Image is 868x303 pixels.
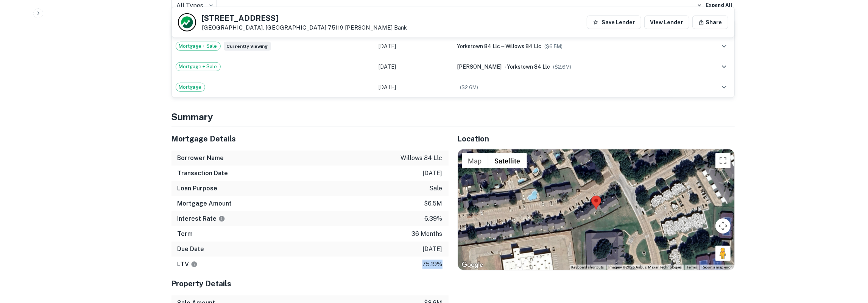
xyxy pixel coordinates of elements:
h6: LTV [178,260,198,269]
span: Currently viewing [224,42,271,51]
span: [PERSON_NAME] [457,64,502,70]
iframe: Chat Widget [830,242,868,279]
span: Mortgage [176,83,205,91]
button: Map camera controls [715,218,731,234]
span: yorkstown 84 llc [507,64,550,70]
p: 75.19% [422,260,443,269]
span: ($ 2.6M ) [460,85,478,90]
span: willows 84 llc [505,43,541,49]
td: [DATE] [375,57,453,77]
span: yorkstown 84 llc [457,43,500,49]
p: 36 months [412,229,443,239]
h6: Interest Rate [178,214,225,223]
h6: Loan Purpose [178,184,218,193]
a: Terms (opens in new tab) [687,265,697,269]
h6: Mortgage Amount [178,199,232,208]
p: 6.39% [425,214,443,223]
a: [PERSON_NAME] Bank [345,24,407,31]
button: expand row [718,40,731,53]
button: Share [692,16,728,29]
td: [DATE] [375,77,453,97]
p: willows 84 llc [401,154,443,163]
span: ($ 6.5M ) [544,44,563,49]
h6: Borrower Name [178,154,224,163]
span: Imagery ©2025 Airbus, Maxar Technologies [609,265,682,269]
h5: [STREET_ADDRESS] [202,14,407,22]
button: Keyboard shortcuts [572,265,604,270]
button: expand row [718,81,731,94]
svg: LTVs displayed on the website are for informational purposes only and may be reported incorrectly... [191,261,198,268]
button: Drag Pegman onto the map to open Street View [715,246,731,261]
h4: Summary [171,110,735,124]
div: → [457,42,690,50]
p: [DATE] [423,245,443,254]
div: → [457,63,690,71]
h5: Property Details [171,278,449,289]
td: [DATE] [375,36,453,57]
h6: Term [178,229,193,239]
span: Mortgage + Sale [176,42,220,50]
p: [GEOGRAPHIC_DATA], [GEOGRAPHIC_DATA] 75119 [202,24,407,31]
button: Show satellite imagery [488,153,527,168]
button: Save Lender [587,16,641,29]
a: Open this area in Google Maps (opens a new window) [460,260,485,270]
img: Google [460,260,485,270]
span: ($ 2.6M ) [553,64,571,70]
a: Report a map error [702,265,732,269]
h6: Transaction Date [178,169,228,178]
h5: Location [458,133,735,144]
p: [DATE] [423,169,443,178]
button: expand row [718,60,731,73]
p: sale [430,184,443,193]
p: $6.5m [424,199,443,208]
svg: The interest rates displayed on the website are for informational purposes only and may be report... [218,215,225,222]
a: View Lender [644,16,689,29]
h6: Due Date [178,245,204,254]
h5: Mortgage Details [171,133,449,144]
button: Toggle fullscreen view [715,153,731,168]
button: Show street map [462,153,488,168]
span: Mortgage + Sale [176,63,220,71]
